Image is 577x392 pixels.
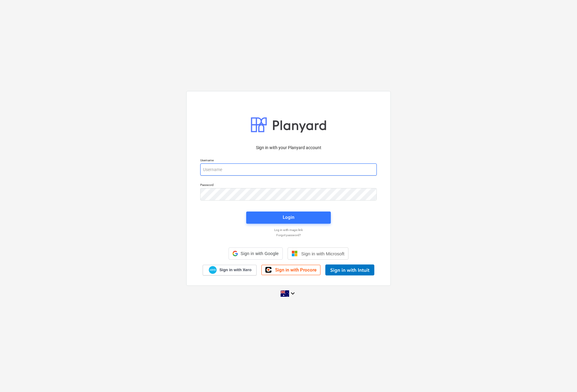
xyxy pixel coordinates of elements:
[292,250,298,257] img: Microsoft logo
[203,265,257,275] a: Sign in with Xero
[200,183,377,188] p: Password
[197,228,380,232] a: Log in with magic link
[197,233,380,237] a: Forgot password?
[275,267,316,273] span: Sign in with Procore
[200,145,377,151] p: Sign in with your Planyard account
[240,251,278,256] span: Sign in with Google
[289,290,296,297] i: keyboard_arrow_down
[209,266,217,274] img: Xero logo
[261,265,320,275] a: Sign in with Procore
[301,251,344,256] span: Sign in with Microsoft
[200,163,377,176] input: Username
[219,267,251,273] span: Sign in with Xero
[283,213,294,221] div: Login
[200,158,377,163] p: Username
[229,247,282,260] div: Sign in with Google
[246,212,331,224] button: Login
